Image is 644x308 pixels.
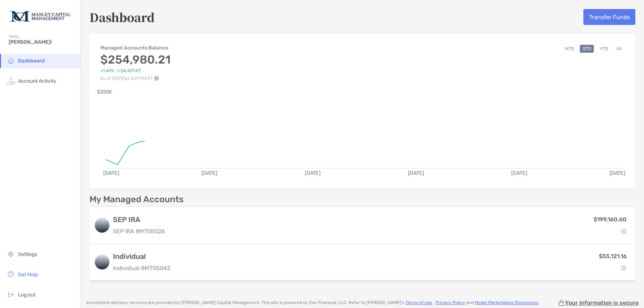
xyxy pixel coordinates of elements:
[100,76,171,81] p: As of [DATE] at 6:01 PM ET
[18,58,45,64] span: Dashboard
[565,299,639,306] p: Your information is secure
[593,215,627,224] p: $199,160.60
[113,264,170,273] p: Individual 8MT05042
[18,292,35,298] span: Log out
[154,76,159,81] img: Performance Info
[621,229,626,234] img: Account Status icon
[435,300,465,305] a: Privacy Policy
[305,170,321,176] text: [DATE]
[113,227,165,236] p: SEP IRA 8MT05026
[9,39,76,45] span: [PERSON_NAME]!
[599,252,627,261] p: $55,121.16
[201,170,218,176] text: [DATE]
[621,265,626,270] img: Account Status icon
[18,78,56,84] span: Account Activity
[6,76,15,85] img: activity icon
[614,45,625,53] button: All
[580,45,594,53] button: QTD
[408,170,424,176] text: [DATE]
[610,170,626,176] text: [DATE]
[6,250,15,258] img: settings icon
[103,170,119,176] text: [DATE]
[100,68,114,74] span: +1.49%
[583,9,635,25] button: Transfer Funds
[6,56,15,65] img: household icon
[6,270,15,278] img: get-help icon
[113,215,165,224] h3: SEP IRA
[597,45,611,53] button: YTD
[117,68,141,74] span: ( +$4,427.47 )
[95,255,109,269] img: logo account
[9,3,72,29] img: Zoe Logo
[18,251,37,257] span: Settings
[97,89,112,95] text: $255K
[18,272,38,278] span: Get Help
[512,170,528,176] text: [DATE]
[475,300,538,305] a: Model Marketplace Disclosures
[89,9,155,25] h5: Dashboard
[6,290,15,299] img: logout icon
[406,300,432,305] a: Terms of Use
[100,53,171,66] h3: $254,980.21
[95,218,109,233] img: logo account
[89,195,184,204] p: My Managed Accounts
[562,45,577,53] button: MTD
[113,252,170,261] h3: Individual
[86,300,539,305] p: Investment advisory services are provided by [PERSON_NAME] Capital Management . This site is powe...
[100,45,171,51] h4: Managed Accounts Balance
